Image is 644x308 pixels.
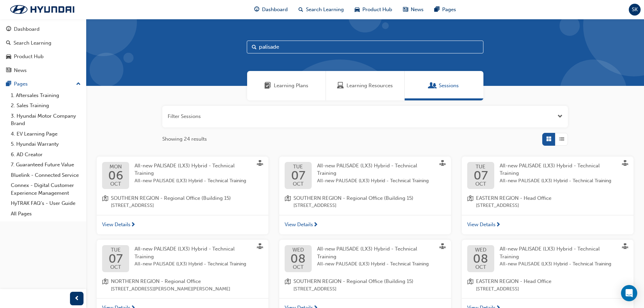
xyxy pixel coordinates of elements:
span: location-icon [285,278,291,293]
span: All-new PALISADE (LX3) Hybrid - Technical Training [135,246,235,260]
span: All-new PALISADE (LX3) Hybrid - Technical Training [500,260,617,268]
span: Search Learning [306,6,344,14]
span: All-new PALISADE (LX3) Hybrid - Technical Training [500,246,600,260]
a: pages-iconPages [429,3,461,17]
span: Sessions [429,82,436,90]
span: location-icon [467,278,473,293]
span: All-new PALISADE (LX3) Hybrid - Technical Training [317,246,417,260]
span: next-icon [496,222,501,228]
span: 07 [474,169,488,182]
a: location-iconSOUTHERN REGION - Regional Office (Building 15)[STREET_ADDRESS] [285,194,446,210]
span: All-new PALISADE (LX3) Hybrid - Technical Training [317,260,435,268]
a: location-iconSOUTHERN REGION - Regional Office (Building 15)[STREET_ADDRESS] [102,194,263,210]
button: DashboardSearch LearningProduct HubNews [3,22,84,78]
a: View Details [97,215,268,235]
span: EASTERN REGION - Head Office [476,278,551,285]
span: WED [473,247,488,253]
span: List [559,135,564,143]
span: View Details [102,221,130,229]
a: 2. Sales Training [8,100,84,111]
div: Search Learning [14,39,51,47]
span: EASTERN REGION - Head Office [476,194,551,202]
span: Learning Resources [337,82,344,90]
span: location-icon [285,194,291,210]
span: View Details [467,221,496,229]
span: 08 [290,253,306,265]
a: 4. EV Learning Page [8,129,84,139]
span: car-icon [6,54,11,60]
span: [STREET_ADDRESS] [476,285,551,293]
button: SK [629,4,641,16]
button: MON06OCTAll-new PALISADE (LX3) Hybrid - Technical TrainingAll-new PALISADE (LX3) Hybrid - Technic... [97,157,268,235]
span: SK [632,6,638,14]
a: Dashboard [3,23,84,35]
span: Learning Plans [264,82,271,90]
button: Pages [3,78,84,90]
button: Open the filter [557,113,563,120]
span: All-new PALISADE (LX3) Hybrid - Technical Training [135,260,252,268]
span: All-new PALISADE (LX3) Hybrid - Technical Training [500,163,600,176]
span: news-icon [403,5,408,14]
span: SOUTHERN REGION - Regional Office (Building 15) [111,194,231,202]
span: sessionType_FACE_TO_FACE-icon [622,160,628,168]
a: Product Hub [3,50,84,63]
a: WED08OCTAll-new PALISADE (LX3) Hybrid - Technical TrainingAll-new PALISADE (LX3) Hybrid - Technic... [285,245,446,272]
span: TUE [291,164,305,169]
span: sessionType_FACE_TO_FACE-icon [257,243,263,251]
a: SessionsSessions [405,71,483,100]
span: MON [108,164,123,169]
span: 06 [108,169,123,182]
a: WED08OCTAll-new PALISADE (LX3) Hybrid - Technical TrainingAll-new PALISADE (LX3) Hybrid - Technic... [467,245,628,272]
span: location-icon [467,194,473,210]
span: Learning Resources [347,82,393,90]
a: Learning PlansLearning Plans [247,71,326,100]
a: TUE07OCTAll-new PALISADE (LX3) Hybrid - Technical TrainingAll-new PALISADE (LX3) Hybrid - Technic... [467,162,628,189]
a: 6. AD Creator [8,149,84,160]
a: Bluelink - Connected Service [8,170,84,181]
div: Pages [14,80,28,88]
span: [STREET_ADDRESS][PERSON_NAME][PERSON_NAME] [111,285,230,293]
span: search-icon [299,5,303,14]
span: SOUTHERN REGION - Regional Office (Building 15) [293,194,413,202]
span: All-new PALISADE (LX3) Hybrid - Technical Training [500,177,617,185]
a: guage-iconDashboard [249,3,293,17]
span: pages-icon [434,5,439,14]
span: car-icon [355,5,360,14]
span: Learning Plans [274,82,308,90]
a: 1. Aftersales Training [8,90,84,101]
span: OCT [108,182,123,187]
span: View Details [285,221,313,229]
span: All-new PALISADE (LX3) Hybrid - Technical Training [135,163,235,176]
span: search-icon [6,40,11,46]
span: All-new PALISADE (LX3) Hybrid - Technical Training [317,177,435,185]
span: Product Hub [362,6,392,14]
span: [STREET_ADDRESS] [293,202,413,210]
img: Trak [3,2,81,17]
div: Product Hub [14,53,44,61]
a: TUE07OCTAll-new PALISADE (LX3) Hybrid - Technical TrainingAll-new PALISADE (LX3) Hybrid - Technic... [285,162,446,189]
div: Dashboard [14,25,40,33]
a: All Pages [8,209,84,219]
span: [STREET_ADDRESS] [111,202,231,210]
span: Sessions [439,82,459,90]
a: location-iconSOUTHERN REGION - Regional Office (Building 15)[STREET_ADDRESS] [285,278,446,293]
button: TUE07OCTAll-new PALISADE (LX3) Hybrid - Technical TrainingAll-new PALISADE (LX3) Hybrid - Technic... [279,157,451,235]
span: Showing 24 results [162,135,207,143]
a: MON06OCTAll-new PALISADE (LX3) Hybrid - Technical TrainingAll-new PALISADE (LX3) Hybrid - Technic... [102,162,263,189]
span: WED [290,247,306,253]
a: location-iconNORTHERN REGION - Regional Office[STREET_ADDRESS][PERSON_NAME][PERSON_NAME] [102,278,263,293]
a: Search Learning [3,37,84,49]
span: sessionType_FACE_TO_FACE-icon [622,243,628,251]
input: Search... [247,41,483,53]
div: News [14,67,27,74]
a: 7. Guaranteed Future Value [8,160,84,170]
a: 5. Hyundai Warranty [8,139,84,149]
span: next-icon [130,222,136,228]
span: guage-icon [6,26,11,32]
a: location-iconEASTERN REGION - Head Office[STREET_ADDRESS] [467,278,628,293]
span: next-icon [313,222,318,228]
a: Connex - Digital Customer Experience Management [8,180,84,198]
span: prev-icon [74,294,79,303]
span: [STREET_ADDRESS] [293,285,413,293]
